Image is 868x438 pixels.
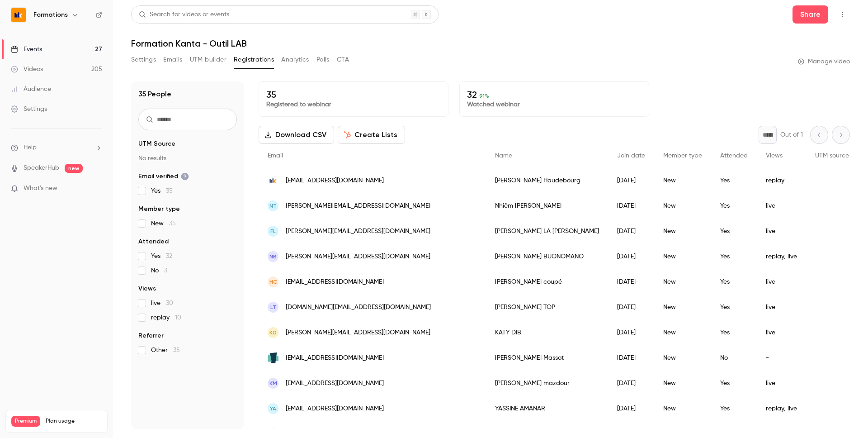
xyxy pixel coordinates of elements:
div: [DATE] [608,295,654,320]
div: Videos [11,65,43,74]
span: [PERSON_NAME][EMAIL_ADDRESS][DOMAIN_NAME] [286,328,430,338]
div: Yes [711,244,757,269]
div: New [654,219,711,244]
button: Analytics [281,52,309,67]
div: [DATE] [608,244,654,269]
button: CTA [337,52,349,67]
span: Views [138,284,156,293]
span: [PERSON_NAME][EMAIL_ADDRESS][DOMAIN_NAME] [286,227,430,236]
div: [DATE] [608,168,654,193]
div: Yes [711,396,757,421]
div: [PERSON_NAME] LA [PERSON_NAME] [486,219,608,244]
span: Views [766,152,783,159]
div: Yes [711,295,757,320]
div: Yes [711,168,757,193]
iframe: Noticeable Trigger [91,185,102,193]
div: [PERSON_NAME] coupé [486,269,608,295]
img: kanta.fr [268,175,278,186]
button: Settings [131,52,156,67]
div: live [757,269,806,295]
span: [EMAIL_ADDRESS][DOMAIN_NAME] [286,277,384,287]
div: New [654,295,711,320]
div: New [654,345,711,371]
span: 35 [169,220,176,227]
img: 120-pour-cent.fr [268,352,278,363]
span: Yes [151,186,173,195]
span: [EMAIL_ADDRESS][DOMAIN_NAME] [286,404,384,414]
span: What's new [24,184,57,193]
span: Help [24,143,37,152]
span: [EMAIL_ADDRESS][DOMAIN_NAME] [286,176,384,186]
span: NT [269,202,277,210]
div: New [654,244,711,269]
div: [DATE] [608,269,654,295]
div: [DATE] [608,371,654,396]
span: 10 [175,314,181,321]
button: Create Lists [338,126,405,144]
div: Search for videos or events [139,10,229,19]
div: [DATE] [608,345,654,371]
span: new [65,164,83,173]
div: [PERSON_NAME] TOP [486,295,608,320]
span: hc [269,278,277,286]
div: New [654,269,711,295]
li: help-dropdown-opener [11,143,102,152]
div: Events [11,45,42,54]
span: Km [269,379,277,387]
div: New [654,396,711,421]
h1: Formation Kanta - Outil LAB [131,38,850,49]
h6: Formations [33,10,68,19]
span: 3 [164,267,167,274]
span: Email [268,152,283,159]
div: KATY DIB [486,320,608,345]
span: Email verified [138,172,189,181]
p: Registered to webinar [266,100,441,109]
span: Referrer [138,331,164,340]
div: [PERSON_NAME] Haudebourg [486,168,608,193]
span: live [151,299,173,308]
div: New [654,371,711,396]
h1: 35 People [138,89,171,100]
div: Yes [711,219,757,244]
div: No [711,345,757,371]
p: 32 [467,89,642,100]
div: [PERSON_NAME] mazdour [486,371,608,396]
div: live [757,371,806,396]
div: replay, live [757,396,806,421]
span: Yes [151,252,172,261]
span: Join date [617,152,645,159]
span: Attended [138,237,169,246]
div: [DATE] [608,396,654,421]
span: 35 [173,347,180,353]
p: 35 [266,89,441,100]
div: [DATE] [608,320,654,345]
span: KD [269,328,277,337]
p: Watched webinar [467,100,642,109]
span: Member type [138,205,180,214]
p: No results [138,154,237,163]
div: - [757,345,806,371]
div: [DATE] [608,193,654,219]
span: 32 [166,253,172,259]
button: Download CSV [259,126,334,144]
span: YA [270,405,276,413]
span: 91 % [479,93,489,99]
span: 35 [166,188,173,194]
p: Out of 1 [780,130,803,139]
a: SpeakerHub [24,163,59,173]
span: No [151,266,167,275]
div: [PERSON_NAME] BUONOMANO [486,244,608,269]
span: NB [269,252,277,261]
div: Nhiêm [PERSON_NAME] [486,193,608,219]
span: [DOMAIN_NAME][EMAIL_ADDRESS][DOMAIN_NAME] [286,303,431,312]
span: Other [151,346,180,355]
a: Manage video [798,57,850,66]
div: live [757,295,806,320]
span: [PERSON_NAME][EMAIL_ADDRESS][DOMAIN_NAME] [286,201,430,211]
span: [EMAIL_ADDRESS][DOMAIN_NAME] [286,353,384,363]
span: [PERSON_NAME][EMAIL_ADDRESS][DOMAIN_NAME] [286,252,430,262]
button: Emails [163,52,182,67]
div: replay, live [757,244,806,269]
span: lT [270,303,276,311]
span: [EMAIL_ADDRESS][DOMAIN_NAME] [286,379,384,388]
